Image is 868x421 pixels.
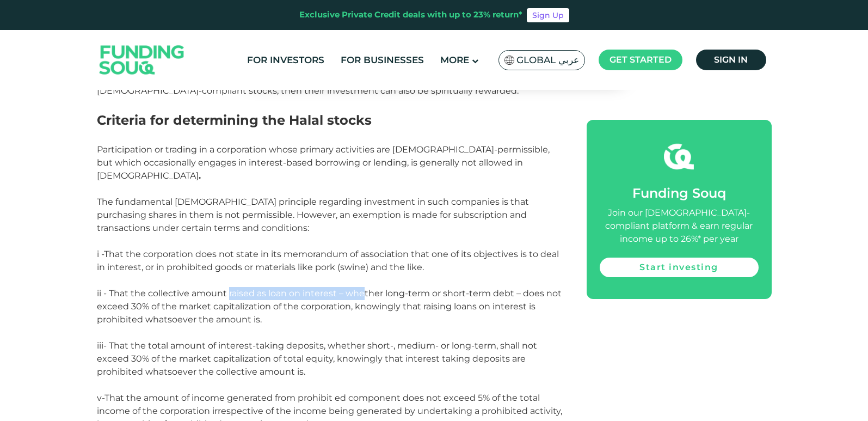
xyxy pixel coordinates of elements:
div: Join our [DEMOGRAPHIC_DATA]-compliant platform & earn regular income up to 26%* per year [600,206,759,246]
a: For Businesses [338,51,427,69]
span: Intention (niyyah) plays a significant role in every aspect of a [DEMOGRAPHIC_DATA]'s life. If a ... [97,59,538,96]
span: More [440,54,469,65]
span: Criteria for determining the Halal stocks [97,112,372,128]
img: fsicon [664,142,694,172]
span: Funding Souq [632,185,726,201]
span: Sign in [714,54,748,65]
strong: . [199,170,201,181]
span: Get started [610,54,672,65]
a: Sign Up [527,8,569,22]
span: Participation or trading in a corporation whose primary activities are [DEMOGRAPHIC_DATA]-permiss... [97,144,550,181]
a: Sign in [696,50,766,70]
span: Global عربي [516,54,579,66]
a: For Investors [244,51,327,69]
span: ii - That the collective amount raised as loan on interest – whether long-term or short-term debt... [97,288,562,325]
span: The fundamental [DEMOGRAPHIC_DATA] principle regarding investment in such companies is that purch... [97,197,529,233]
div: Exclusive Private Credit deals with up to 23% return* [299,9,522,21]
img: Logo [89,33,195,88]
img: SA Flag [504,56,514,65]
a: Start investing [600,258,759,277]
span: i -That the corporation does not state in its memorandum of association that one of its objective... [97,249,559,272]
span: iii- That the total amount of interest-taking deposits, whether short-, medium- or long-term, sha... [97,340,537,377]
